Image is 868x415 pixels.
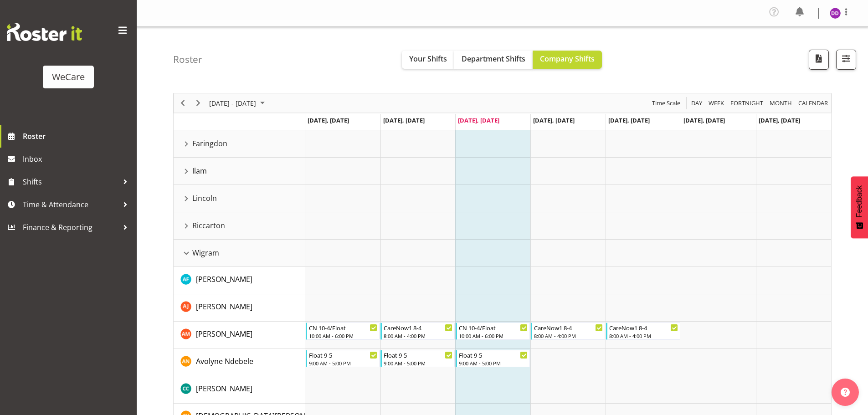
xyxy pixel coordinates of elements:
[196,384,252,394] span: [PERSON_NAME]
[851,176,868,238] button: Feedback - Show survey
[196,302,252,312] span: [PERSON_NAME]
[768,97,794,109] button: Timeline Month
[174,185,305,212] td: Lincoln resource
[384,323,452,332] div: CareNow1 8-4
[459,323,528,332] div: CN 10-4/Float
[23,220,118,234] span: Finance & Reporting
[609,323,678,332] div: CareNow1 8-4
[683,116,725,124] span: [DATE], [DATE]
[380,350,455,367] div: Avolyne Ndebele"s event - Float 9-5 Begin From Tuesday, September 9, 2025 at 9:00:00 AM GMT+12:00...
[458,116,499,124] span: [DATE], [DATE]
[196,274,252,284] span: [PERSON_NAME]
[174,158,305,185] td: Ilam resource
[534,323,603,332] div: CareNow1 8-4
[174,376,305,404] td: Charlotte Courtney resource
[651,97,682,109] button: Time Scale
[308,116,349,124] span: [DATE], [DATE]
[459,350,528,359] div: Float 9-5
[454,51,533,69] button: Department Shifts
[192,165,207,176] span: Ilam
[173,54,202,65] h4: Roster
[208,97,269,109] button: September 08 - 14, 2025
[174,240,305,267] td: Wigram resource
[23,152,132,166] span: Inbox
[309,323,378,332] div: CN 10-4/Float
[174,212,305,240] td: Riccarton resource
[608,116,650,124] span: [DATE], [DATE]
[456,323,530,340] div: Ashley Mendoza"s event - CN 10-4/Float Begin From Wednesday, September 10, 2025 at 10:00:00 AM GM...
[190,93,206,113] div: Next
[402,51,454,69] button: Your Shifts
[175,93,190,113] div: Previous
[196,301,252,312] a: [PERSON_NAME]
[409,54,447,64] span: Your Shifts
[459,332,528,339] div: 10:00 AM - 6:00 PM
[707,97,726,109] button: Timeline Week
[383,116,425,124] span: [DATE], [DATE]
[380,323,455,340] div: Ashley Mendoza"s event - CareNow1 8-4 Begin From Tuesday, September 9, 2025 at 8:00:00 AM GMT+12:...
[759,116,800,124] span: [DATE], [DATE]
[192,193,217,204] span: Lincoln
[192,97,205,109] button: Next
[309,359,378,367] div: 9:00 AM - 5:00 PM
[196,274,252,285] a: [PERSON_NAME]
[177,97,189,109] button: Previous
[23,198,118,211] span: Time & Attendance
[174,322,305,349] td: Ashley Mendoza resource
[192,138,227,149] span: Faringdon
[690,97,704,109] button: Timeline Day
[729,97,764,109] span: Fortnight
[606,323,680,340] div: Ashley Mendoza"s event - CareNow1 8-4 Begin From Friday, September 12, 2025 at 8:00:00 AM GMT+12:...
[208,97,257,109] span: [DATE] - [DATE]
[306,323,380,340] div: Ashley Mendoza"s event - CN 10-4/Float Begin From Monday, September 8, 2025 at 10:00:00 AM GMT+12...
[384,332,452,339] div: 8:00 AM - 4:00 PM
[540,54,595,64] span: Company Shifts
[196,356,253,367] a: Avolyne Ndebele
[830,8,841,19] img: demi-dumitrean10946.jpg
[533,51,602,69] button: Company Shifts
[196,328,252,339] a: [PERSON_NAME]
[174,267,305,294] td: Alex Ferguson resource
[462,54,525,64] span: Department Shifts
[23,129,132,143] span: Roster
[196,383,252,394] a: [PERSON_NAME]
[192,220,225,231] span: Riccarton
[534,332,603,339] div: 8:00 AM - 4:00 PM
[384,359,452,367] div: 9:00 AM - 5:00 PM
[797,97,830,109] button: Month
[306,350,380,367] div: Avolyne Ndebele"s event - Float 9-5 Begin From Monday, September 8, 2025 at 9:00:00 AM GMT+12:00 ...
[174,294,305,322] td: Amy Johannsen resource
[52,70,85,84] div: WeCare
[174,130,305,158] td: Faringdon resource
[841,388,850,397] img: help-xxl-2.png
[531,323,605,340] div: Ashley Mendoza"s event - CareNow1 8-4 Begin From Thursday, September 11, 2025 at 8:00:00 AM GMT+1...
[769,97,793,109] span: Month
[729,97,765,109] button: Fortnight
[174,349,305,376] td: Avolyne Ndebele resource
[384,350,452,359] div: Float 9-5
[456,350,530,367] div: Avolyne Ndebele"s event - Float 9-5 Begin From Wednesday, September 10, 2025 at 9:00:00 AM GMT+12...
[309,332,378,339] div: 10:00 AM - 6:00 PM
[797,97,829,109] span: calendar
[23,175,118,189] span: Shifts
[459,359,528,367] div: 9:00 AM - 5:00 PM
[690,97,703,109] span: Day
[836,50,856,70] button: Filter Shifts
[7,23,82,41] img: Rosterit website logo
[609,332,678,339] div: 8:00 AM - 4:00 PM
[855,185,863,217] span: Feedback
[651,97,681,109] span: Time Scale
[196,356,253,366] span: Avolyne Ndebele
[809,50,829,70] button: Download a PDF of the roster according to the set date range.
[533,116,575,124] span: [DATE], [DATE]
[309,350,378,359] div: Float 9-5
[192,247,219,258] span: Wigram
[708,97,725,109] span: Week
